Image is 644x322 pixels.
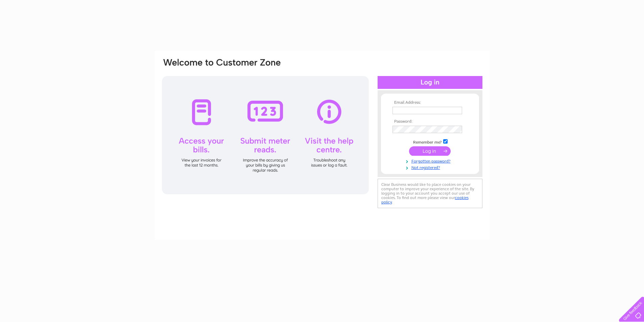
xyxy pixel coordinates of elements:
[391,138,469,145] td: Remember me?
[392,164,469,170] a: Not registered?
[381,195,469,204] a: cookies policy
[378,179,482,208] div: Clear Business would like to place cookies on your computer to improve your experience of the sit...
[391,119,469,124] th: Password:
[392,157,469,164] a: Forgotten password?
[409,146,451,156] input: Submit
[391,100,469,105] th: Email Address:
